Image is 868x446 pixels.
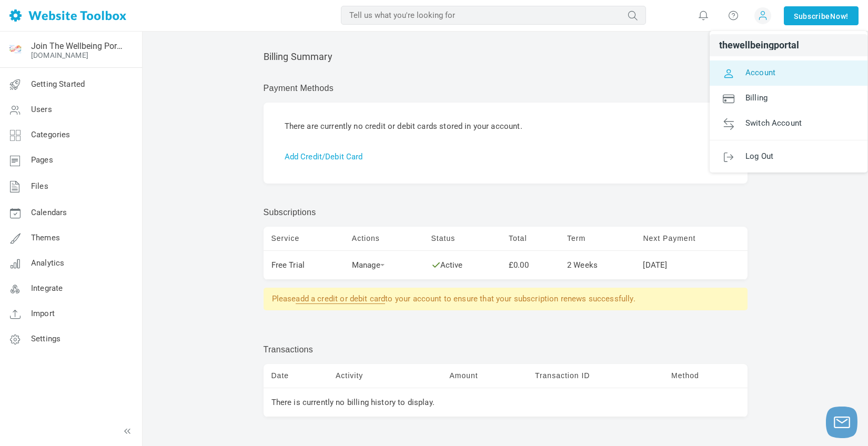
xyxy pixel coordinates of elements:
[635,227,747,251] td: Next Payment
[745,118,802,127] span: Switch Account
[423,227,501,251] td: Status
[31,41,123,51] a: Join The Wellbeing Portal
[745,151,773,160] span: Log Out
[296,294,385,304] a: add a credit or debit card
[559,227,635,251] td: Term
[501,227,559,251] td: Total
[31,155,53,165] span: Pages
[285,121,726,132] p: There are currently no credit or debit cards stored in your account.
[31,181,48,191] span: Files
[352,260,385,270] a: Manage
[264,82,738,95] div: Payment Methods
[442,364,527,388] td: Amount
[344,227,423,251] td: Actions
[31,309,55,318] span: Import
[328,364,411,388] td: Activity
[826,407,857,438] button: Launch chat
[31,79,85,89] span: Getting Started
[264,50,748,64] div: Billing Summary
[745,67,775,77] span: Account
[643,260,667,270] span: Oct 16, 2025
[784,6,859,25] a: SubscribeNow!
[7,42,24,58] img: The%20Wellbeing%20Portal%2032%20x%2032%20in.png
[567,260,598,270] span: 2 Weeks
[501,251,559,280] td: £0.00
[285,152,363,161] a: Add Credit/Debit Card
[31,105,52,114] span: Users
[264,388,748,417] td: There is currently no billing history to display.
[719,40,799,50] span: thewellbeingportal
[264,343,738,356] div: Transactions
[31,208,67,217] span: Calendars
[341,6,646,25] input: Tell us what you're looking for
[264,206,738,219] div: Subscriptions
[830,11,849,22] span: Now!
[745,93,768,102] span: Billing
[31,258,64,268] span: Analytics
[31,130,70,139] span: Categories
[264,227,344,251] td: Service
[31,233,60,242] span: Themes
[264,251,344,280] td: Free Trial
[31,283,63,293] span: Integrate
[710,86,867,111] a: Billing
[423,251,501,280] td: Active
[264,364,328,388] td: Date
[31,334,60,343] span: Settings
[527,364,663,388] td: Transaction ID
[663,364,747,388] td: Payment Method
[710,60,867,86] a: Account
[264,288,748,310] div: Please to your account to ensure that your subscription renews successfully.
[31,51,88,59] a: [DOMAIN_NAME]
